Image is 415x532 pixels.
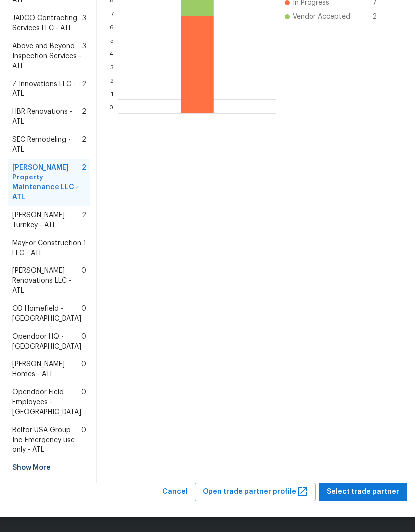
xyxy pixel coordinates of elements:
[8,459,90,477] div: Show More
[81,359,86,379] span: 0
[82,135,86,155] span: 2
[319,483,407,501] button: Select trade partner
[109,26,113,32] text: 6
[162,486,188,498] span: Cancel
[82,163,86,202] span: 2
[110,12,113,18] text: 7
[81,332,86,352] span: 0
[81,266,86,296] span: 0
[110,82,113,88] text: 2
[82,13,86,33] span: 3
[12,304,81,324] span: OD Homefield - [GEOGRAPHIC_DATA]
[12,163,82,202] span: [PERSON_NAME] Property Maintenance LLC - ATL
[12,135,82,155] span: SEC Remodeling - ATL
[110,40,113,46] text: 5
[12,79,82,99] span: Z Innovations LLC - ATL
[82,79,86,99] span: 2
[372,12,388,22] span: 2
[12,210,82,230] span: [PERSON_NAME] Turnkey - ATL
[12,238,83,258] span: MayFor Construction LLC - ATL
[81,387,86,417] span: 0
[12,107,82,127] span: HBR Renovations - ATL
[83,238,86,258] span: 1
[327,486,399,498] span: Select trade partner
[82,107,86,127] span: 2
[111,96,113,102] text: 1
[12,266,81,296] span: [PERSON_NAME] Renovations LLC - ATL
[109,110,113,116] text: 0
[82,210,86,230] span: 2
[12,359,81,379] span: [PERSON_NAME] Homes - ATL
[293,12,350,22] span: Vendor Accepted
[82,41,86,71] span: 3
[12,41,82,71] span: Above and Beyond Inspection Services - ATL
[203,486,308,498] span: Open trade partner profile
[109,54,113,60] text: 4
[12,425,81,455] span: Belfor USA Group Inc-Emergency use only - ATL
[12,387,81,417] span: Opendoor Field Employees - [GEOGRAPHIC_DATA]
[158,483,192,501] button: Cancel
[81,304,86,324] span: 0
[12,332,81,352] span: Opendoor HQ - [GEOGRAPHIC_DATA]
[12,13,82,33] span: JADCO Contracting Services LLC - ATL
[110,68,113,74] text: 3
[195,483,316,501] button: Open trade partner profile
[81,425,86,455] span: 0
